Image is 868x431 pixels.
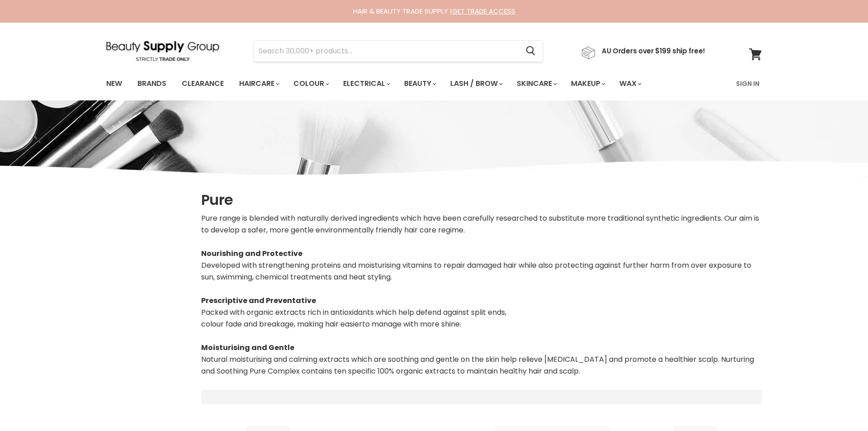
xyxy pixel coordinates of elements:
a: Clearance [175,74,231,93]
a: Beauty [397,74,442,93]
nav: Main [95,71,773,97]
a: GET TRADE ACCESS [452,6,515,16]
strong: Prescriptive and Preventative [201,295,316,306]
form: Product [254,40,543,62]
a: New [99,74,129,93]
a: Wax [613,74,647,93]
div: Pure range is blended with naturally derived ingredients which have been carefully researched to ... [201,213,762,377]
h1: Pure [201,190,762,209]
a: Electrical [336,74,396,93]
button: Search [519,41,542,62]
a: Haircare [232,74,285,93]
a: Brands [131,74,173,93]
strong: Moisturising and Gentle [201,342,294,353]
div: HAIR & BEAUTY TRADE SUPPLY | [95,7,773,16]
ul: Main menu [99,71,690,97]
a: Skincare [510,74,562,93]
input: Search [254,41,519,62]
a: Sign In [731,74,765,93]
a: Lash / Brow [443,74,508,93]
a: Makeup [564,74,611,93]
strong: Nourishing and Protective [201,248,302,259]
a: Colour [287,74,335,93]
